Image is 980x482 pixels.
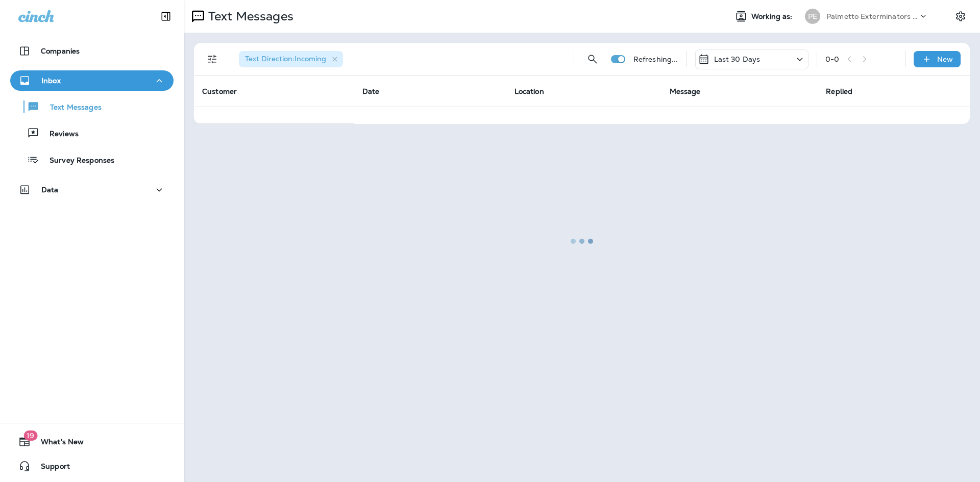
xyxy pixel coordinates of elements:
p: Reviews [39,130,79,139]
button: Inbox [10,70,174,91]
p: Text Messages [40,103,102,113]
button: Data [10,180,174,200]
p: Survey Responses [39,156,114,166]
p: New [937,55,953,63]
button: Companies [10,41,174,61]
button: Survey Responses [10,149,174,170]
button: 19What's New [10,432,174,452]
span: What's New [31,438,84,450]
button: Collapse Sidebar [152,6,180,27]
span: 19 [23,430,37,441]
button: Text Messages [10,96,174,117]
p: Data [41,186,59,194]
p: Inbox [41,77,61,85]
p: Companies [41,47,80,55]
button: Reviews [10,122,174,144]
span: Support [31,462,70,474]
button: Support [10,456,174,476]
